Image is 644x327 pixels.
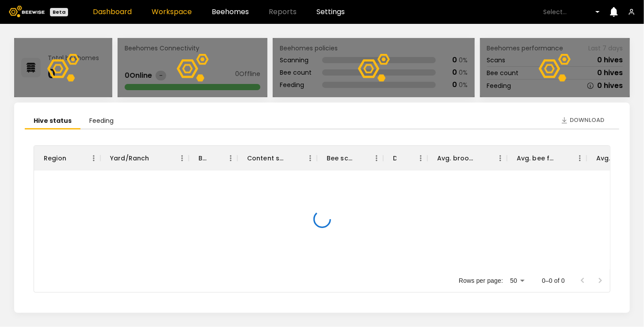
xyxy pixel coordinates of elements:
[269,8,297,15] span: Reports
[66,152,79,164] button: Sort
[494,152,507,165] button: Menu
[206,152,219,164] button: Sort
[175,152,189,165] button: Menu
[44,146,66,171] div: Region
[100,146,189,171] div: Yard/Ranch
[25,113,80,129] li: Hive status
[556,152,568,164] button: Sort
[224,152,237,165] button: Menu
[149,152,162,164] button: Sort
[352,152,365,164] button: Sort
[212,8,249,15] a: Beehomes
[286,152,298,164] button: Sort
[396,152,409,164] button: Sort
[370,152,383,165] button: Menu
[573,152,587,165] button: Menu
[110,146,149,171] div: Yard/Ranch
[507,146,587,171] div: Avg. bee frames
[317,146,383,171] div: Bee scan hives
[304,152,317,165] button: Menu
[237,146,317,171] div: Content scan hives
[570,116,604,125] span: Download
[87,152,100,165] button: Menu
[198,146,206,171] div: BH ID
[476,152,488,164] button: Sort
[427,146,507,171] div: Avg. brood frames
[393,146,396,171] div: Dead hives
[437,146,476,171] div: Avg. brood frames
[50,8,68,16] div: Beta
[9,6,45,17] img: Beewise logo
[542,276,565,285] p: 0–0 of 0
[596,146,635,171] div: Avg. honey frames
[189,146,237,171] div: BH ID
[414,152,427,165] button: Menu
[247,146,286,171] div: Content scan hives
[517,146,556,171] div: Avg. bee frames
[93,8,132,15] a: Dashboard
[327,146,352,171] div: Bee scan hives
[152,8,192,15] a: Workspace
[556,113,609,127] button: Download
[459,276,503,285] p: Rows per page:
[507,274,528,287] div: 50
[316,8,345,15] a: Settings
[383,146,427,171] div: Dead hives
[34,146,100,171] div: Region
[80,113,122,129] li: Feeding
